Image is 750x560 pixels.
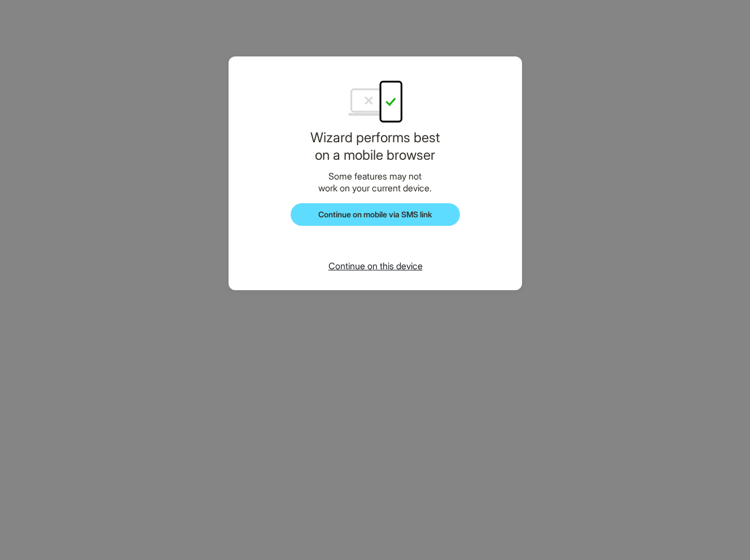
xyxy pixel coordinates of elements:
[318,209,432,220] span: Continue on mobile via SMS link
[291,203,460,226] button: Continue on mobile via SMS link
[272,170,478,194] div: Some features may not work on your current device.
[319,260,431,272] button: Continue on this device
[272,129,478,164] h1: Wizard performs best on a mobile browser
[328,260,422,272] span: Continue on this device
